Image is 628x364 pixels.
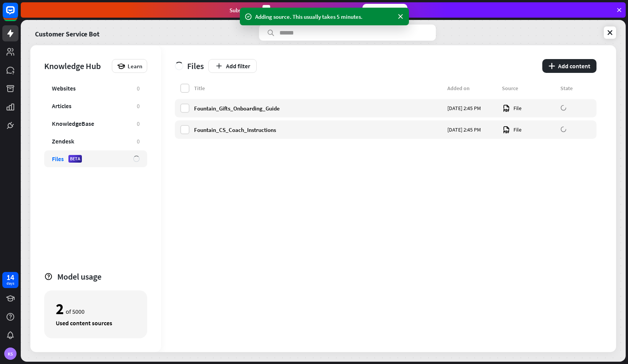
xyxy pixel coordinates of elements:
div: 14 [7,274,14,281]
div: Model usage [57,271,147,282]
div: Subscribe now [362,4,407,16]
div: Source [502,85,556,92]
div: Websites [52,84,76,92]
div: Articles [52,102,71,110]
div: 0 [137,120,140,127]
div: Files [52,155,64,163]
div: State [560,85,591,92]
div: Knowledge Hub [44,61,108,71]
div: Files [175,61,204,71]
div: Adding source. This usually takes 5 minutes. [255,13,394,21]
div: KnowledgeBase [52,120,94,127]
div: File [502,104,556,112]
span: Learn [128,63,142,70]
div: of 5000 [56,302,136,315]
a: 14 days [2,272,18,288]
i: plus [548,63,555,69]
a: Customer Service Bot [35,25,100,41]
div: 0 [137,138,140,145]
div: Added on [447,85,497,92]
div: KS [4,348,17,360]
button: plusAdd content [542,59,596,73]
div: File [502,125,556,134]
div: days [7,281,14,286]
div: Fountain_CS_Coach_Instructions [194,126,443,133]
div: Subscribe in days to get your first month for $1 [229,5,356,15]
div: 2 [56,302,64,315]
div: [DATE] 2:45 PM [447,105,497,112]
div: Title [194,85,443,92]
div: 3 [262,5,270,15]
div: Zendesk [52,137,74,145]
button: Open LiveChat chat widget [6,3,29,26]
div: 0 [137,85,140,92]
div: 0 [137,102,140,110]
div: [DATE] 2:45 PM [447,126,497,133]
div: Used content sources [56,319,136,327]
div: BETA [68,155,82,163]
button: Add filter [208,59,257,73]
div: Fountain_Gifts_Onboarding_Guide [194,105,443,112]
